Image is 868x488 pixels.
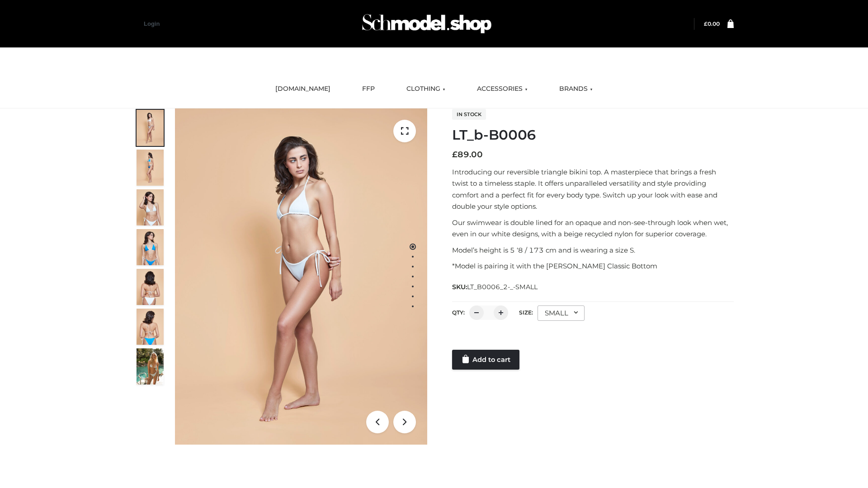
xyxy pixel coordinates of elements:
[704,20,708,27] span: £
[137,348,164,385] img: Arieltop_CloudNine_AzureSky2.jpg
[137,229,164,265] img: ArielClassicBikiniTop_CloudNine_AzureSky_OW114ECO_4-scaled.jpg
[359,6,495,42] img: Schmodel Admin 964
[137,110,164,146] img: ArielClassicBikiniTop_CloudNine_AzureSky_OW114ECO_1-scaled.jpg
[452,350,519,370] a: Add to cart
[452,282,538,292] span: SKU:
[470,79,534,99] a: ACCESSORIES
[137,189,164,225] img: ArielClassicBikiniTop_CloudNine_AzureSky_OW114ECO_3-scaled.jpg
[452,217,734,240] p: Our swimwear is double lined for an opaque and non-see-through look when wet, even in our white d...
[137,269,164,305] img: ArielClassicBikiniTop_CloudNine_AzureSky_OW114ECO_7-scaled.jpg
[452,150,458,160] span: £
[467,283,538,291] span: LT_B0006_2-_-SMALL
[452,166,734,212] p: Introducing our reversible triangle bikini top. A masterpiece that brings a fresh twist to a time...
[137,309,164,345] img: ArielClassicBikiniTop_CloudNine_AzureSky_OW114ECO_8-scaled.jpg
[452,260,734,272] p: *Model is pairing it with the [PERSON_NAME] Classic Bottom
[552,79,599,99] a: BRANDS
[704,20,720,27] bdi: 0.00
[400,79,452,99] a: CLOTHING
[452,309,465,316] label: QTY:
[538,305,585,321] div: SMALL
[452,127,734,143] h1: LT_b-B0006
[704,20,720,27] a: £0.00
[175,108,427,445] img: ArielClassicBikiniTop_CloudNine_AzureSky_OW114ECO_1
[452,109,486,120] span: In stock
[137,150,164,186] img: ArielClassicBikiniTop_CloudNine_AzureSky_OW114ECO_2-scaled.jpg
[452,244,734,256] p: Model’s height is 5 ‘8 / 173 cm and is wearing a size S.
[355,79,382,99] a: FFP
[144,20,160,27] a: Login
[519,309,533,316] label: Size:
[452,150,483,160] bdi: 89.00
[269,79,337,99] a: [DOMAIN_NAME]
